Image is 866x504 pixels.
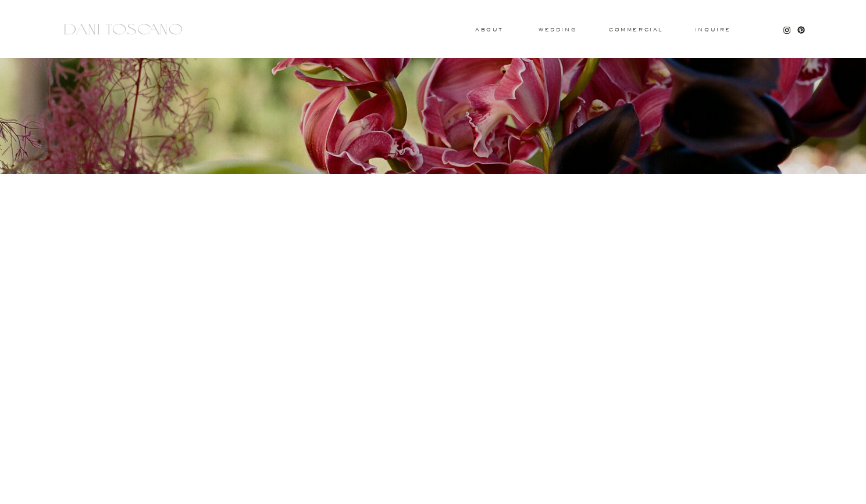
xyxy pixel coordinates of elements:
[694,27,732,33] a: Inquire
[609,27,662,32] a: commercial
[475,27,501,31] a: About
[539,27,576,31] a: wedding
